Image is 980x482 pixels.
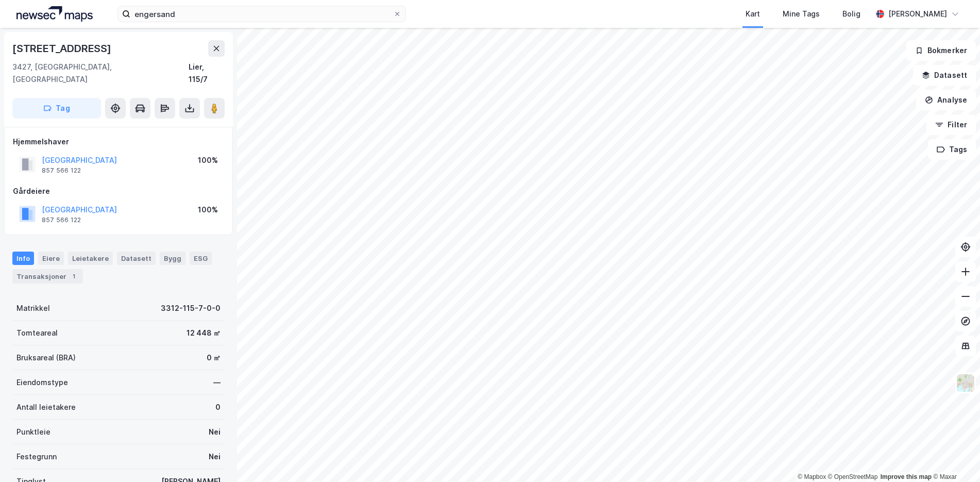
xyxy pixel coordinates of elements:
[906,40,976,61] button: Bokmerker
[189,61,225,86] div: Lier, 115/7
[928,433,980,482] iframe: Chat Widget
[928,139,976,160] button: Tags
[16,426,50,438] div: Punktleie
[198,204,218,216] div: 100%
[16,6,93,22] img: logo.a4113a55bc3d86da70a041830d287a7e.svg
[213,376,221,389] div: —
[916,90,976,110] button: Analyse
[42,216,81,224] div: 857 566 122
[16,327,58,339] div: Tomteareal
[190,252,212,265] div: ESG
[12,98,101,119] button: Tag
[215,401,221,413] div: 0
[828,473,878,480] a: OpenStreetMap
[913,65,976,86] button: Datasett
[12,40,113,57] div: [STREET_ADDRESS]
[187,327,221,339] div: 12 448 ㎡
[746,8,760,20] div: Kart
[956,373,975,393] img: Z
[16,376,68,389] div: Eiendomstype
[69,271,79,281] div: 1
[38,252,64,265] div: Eiere
[842,8,860,20] div: Bolig
[160,252,185,265] div: Bygg
[13,185,224,197] div: Gårdeiere
[888,8,947,20] div: [PERSON_NAME]
[16,302,50,314] div: Matrikkel
[12,252,34,265] div: Info
[12,269,83,284] div: Transaksjoner
[198,154,218,167] div: 100%
[12,61,189,86] div: 3427, [GEOGRAPHIC_DATA], [GEOGRAPHIC_DATA]
[881,473,932,480] a: Improve this map
[161,302,221,314] div: 3312-115-7-0-0
[16,352,76,364] div: Bruksareal (BRA)
[209,426,221,438] div: Nei
[130,6,393,22] input: Søk på adresse, matrikkel, gårdeiere, leietakere eller personer
[16,451,57,463] div: Festegrunn
[783,8,820,20] div: Mine Tags
[209,451,221,463] div: Nei
[207,352,221,364] div: 0 ㎡
[117,252,156,265] div: Datasett
[13,136,224,148] div: Hjemmelshaver
[16,401,76,413] div: Antall leietakere
[798,473,826,480] a: Mapbox
[926,114,976,135] button: Filter
[42,167,81,175] div: 857 566 122
[68,252,113,265] div: Leietakere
